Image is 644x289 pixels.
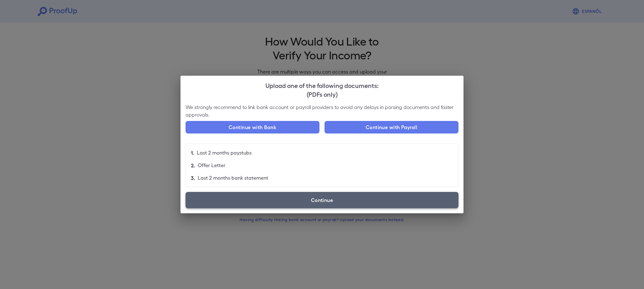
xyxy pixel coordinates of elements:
h2: Upload one of the following documents: [180,76,464,103]
p: We strongly recommend to link bank account or payroll providers to avoid any delays in parsing do... [186,103,458,118]
p: 3. [191,174,195,182]
p: 1. [191,149,194,156]
p: Offer Letter [198,161,225,169]
p: Last 2 months bank statement [198,174,268,182]
p: 2. [191,161,195,169]
button: Continue with Payroll [325,121,458,134]
button: Continue with Bank [186,121,319,134]
label: Continue [186,192,458,208]
div: (PDFs only) [186,90,458,98]
p: Last 2 months paystubs [197,149,252,156]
